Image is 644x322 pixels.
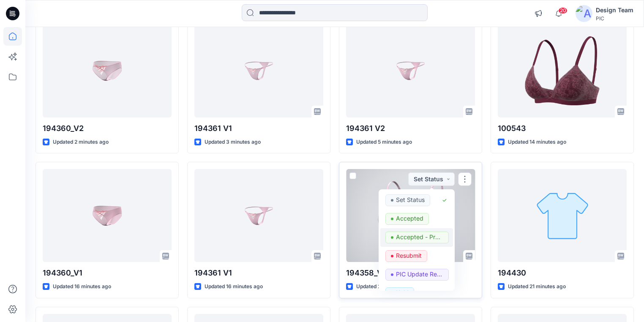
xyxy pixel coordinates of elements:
[558,7,568,14] span: 20
[205,138,261,147] p: Updated 3 minutes ago
[498,169,627,262] a: 194430
[396,213,423,224] p: Accepted
[396,287,409,298] p: Hold
[205,282,263,291] p: Updated 16 minutes ago
[43,267,172,279] p: 194360_V1
[194,169,323,262] a: 194361 V1
[53,138,109,147] p: Updated 2 minutes ago
[508,138,566,147] p: Updated 14 minutes ago
[498,123,627,134] p: 100543
[596,15,633,22] div: PIC
[498,267,627,279] p: 194430
[356,282,415,291] p: Updated 20 minutes ago
[508,282,566,291] p: Updated 21 minutes ago
[43,25,172,117] a: 194360_V2
[194,123,323,134] p: 194361 V1
[396,269,443,280] p: PIC Update Ready to Review
[356,138,412,147] p: Updated 5 minutes ago
[43,169,172,262] a: 194360_V1
[396,232,443,243] p: Accepted - Proceed to Retailer SZ
[194,25,323,117] a: 194361 V1
[53,282,111,291] p: Updated 16 minutes ago
[346,123,475,134] p: 194361 V2
[396,250,422,261] p: Resubmit
[346,267,475,279] p: 194358_V2
[396,194,425,205] p: Set Status
[576,5,592,22] img: avatar
[43,123,172,134] p: 194360_V2
[596,5,633,15] div: Design Team
[346,25,475,117] a: 194361 V2
[346,169,475,262] a: 194358_V2
[498,25,627,117] a: 100543
[194,267,323,279] p: 194361 V1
